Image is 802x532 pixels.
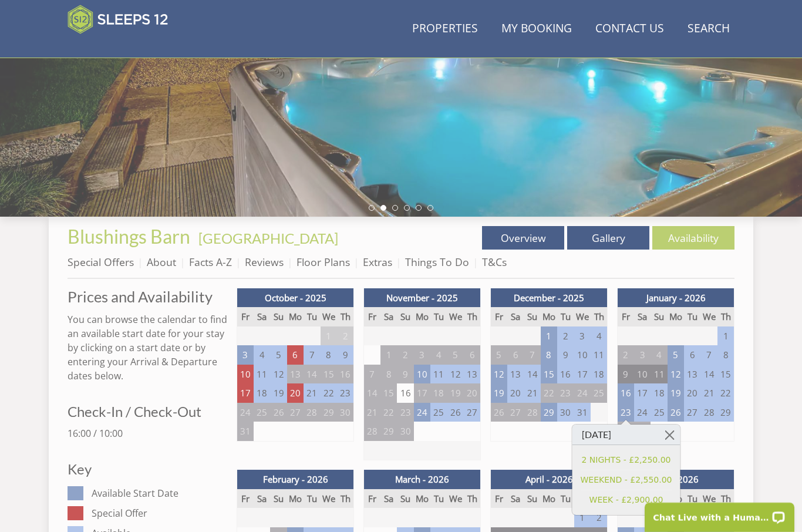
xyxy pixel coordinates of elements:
[491,489,507,509] th: Fr
[337,383,353,403] td: 23
[68,426,227,440] p: 16:00 / 10:00
[304,345,320,365] td: 7
[717,403,734,422] td: 29
[62,41,185,51] iframe: Customer reviews powered by Trustpilot
[572,425,680,445] h3: [DATE]
[541,326,557,346] td: 1
[491,365,507,384] td: 12
[447,383,464,403] td: 19
[414,403,430,422] td: 24
[668,403,684,422] td: 26
[68,288,227,305] a: Prices and Availability
[430,345,447,365] td: 4
[574,326,591,346] td: 3
[287,383,304,403] td: 20
[270,403,287,422] td: 26
[430,365,447,384] td: 11
[287,403,304,422] td: 27
[380,365,397,384] td: 8
[321,345,337,365] td: 8
[194,230,338,247] span: -
[651,383,667,403] td: 18
[92,506,227,520] dd: Special Offer
[430,383,447,403] td: 18
[618,422,634,441] td: 30
[397,307,413,326] th: Su
[237,288,354,308] th: October - 2025
[447,365,464,384] td: 12
[618,383,634,403] td: 16
[524,365,540,384] td: 14
[68,5,169,34] img: Sleeps 12
[380,383,397,403] td: 15
[507,365,524,384] td: 13
[541,383,557,403] td: 22
[574,508,591,527] td: 1
[321,365,337,384] td: 15
[237,383,254,403] td: 17
[321,489,337,509] th: We
[591,326,607,346] td: 4
[321,307,337,326] th: We
[524,307,540,326] th: Su
[447,345,464,365] td: 5
[574,307,591,326] th: We
[287,307,304,326] th: Mo
[414,307,430,326] th: Mo
[634,383,651,403] td: 17
[574,403,591,422] td: 31
[491,383,507,403] td: 19
[405,255,469,269] a: Things To Do
[591,16,669,42] a: Contact Us
[491,345,507,365] td: 5
[618,307,634,326] th: Fr
[684,489,700,509] th: Tu
[668,345,684,365] td: 5
[701,307,717,326] th: We
[270,345,287,365] td: 5
[574,365,591,384] td: 17
[397,365,413,384] td: 9
[634,365,651,384] td: 10
[701,345,717,365] td: 7
[254,345,270,365] td: 4
[364,403,380,422] td: 21
[507,403,524,422] td: 27
[414,489,430,509] th: Mo
[524,345,540,365] td: 7
[464,307,480,326] th: Th
[430,307,447,326] th: Tu
[717,383,734,403] td: 22
[92,486,227,500] dd: Available Start Date
[717,365,734,384] td: 15
[254,307,270,326] th: Sa
[68,255,134,269] a: Special Offers
[363,255,392,269] a: Extras
[541,345,557,365] td: 8
[618,403,634,422] td: 23
[507,383,524,403] td: 20
[337,326,353,346] td: 2
[237,403,254,422] td: 24
[270,383,287,403] td: 19
[68,225,194,248] a: Blushings Barn
[270,489,287,509] th: Su
[491,307,507,326] th: Fr
[717,345,734,365] td: 8
[68,312,227,383] p: You can browse the calendar to find an available start date for your stay by clicking on a start ...
[364,307,380,326] th: Fr
[591,307,607,326] th: Th
[304,383,320,403] td: 21
[189,255,232,269] a: Facts A-Z
[683,16,734,42] a: Search
[717,307,734,326] th: Th
[254,383,270,403] td: 18
[541,403,557,422] td: 29
[270,365,287,384] td: 12
[634,422,651,441] td: 31
[380,422,397,441] td: 29
[254,403,270,422] td: 25
[684,403,700,422] td: 27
